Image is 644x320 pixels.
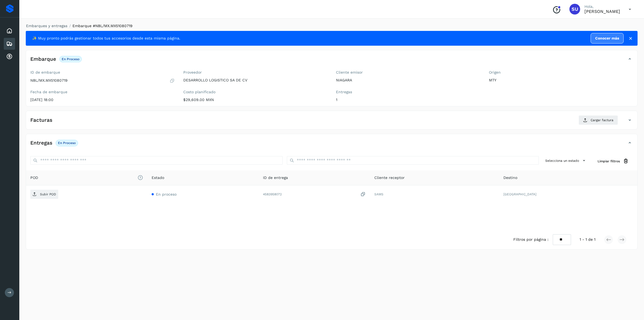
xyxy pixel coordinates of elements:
[336,90,480,94] label: Entregas
[543,156,589,165] button: Selecciona un estado
[30,70,175,75] label: ID de embarque
[156,192,177,196] span: En proceso
[374,175,405,181] span: Cliente receptor
[62,57,79,61] p: En proceso
[30,90,175,94] label: Fecha de embarque
[183,78,328,82] p: DESARROLLO LOGISTICO SA DE CV
[26,55,637,68] div: EmbarqueEn proceso
[30,56,56,62] h4: Embarque
[183,98,328,102] p: $29,609.00 MXN
[26,24,67,28] a: Embarques y entregas
[513,237,548,242] span: Filtros por página :
[370,185,499,203] td: SAMS
[4,38,15,50] div: Embarques
[30,190,58,199] button: Subir POD
[580,237,595,242] span: 1 - 1 de 1
[489,70,633,75] label: Origen
[584,9,620,14] p: Sayra Ugalde
[263,175,288,181] span: ID de entrega
[579,115,618,125] button: Cargar factura
[598,159,620,164] span: Limpiar filtros
[263,192,366,197] div: 4583958072
[40,192,56,196] p: Subir POD
[183,90,328,94] label: Costo planificado
[336,70,480,75] label: Cliente emisor
[26,23,638,29] nav: breadcrumb
[30,175,143,181] span: POD
[503,175,517,181] span: Destino
[30,117,52,123] h4: Facturas
[499,185,637,203] td: [GEOGRAPHIC_DATA]
[30,140,52,146] h4: Entregas
[336,78,480,82] p: NIAGARA
[30,78,68,83] p: NBL/MX.MX51080719
[336,98,480,102] p: 1
[58,141,76,145] p: En proceso
[591,33,624,44] a: Conocer más
[489,78,633,82] p: MTY
[584,4,620,9] p: Hola,
[591,118,613,123] span: Cargar factura
[152,175,164,181] span: Estado
[26,115,637,129] div: FacturasCargar factura
[4,25,15,37] div: Inicio
[4,51,15,63] div: Cuentas por cobrar
[183,70,328,75] label: Proveedor
[593,156,633,166] button: Limpiar filtros
[26,138,637,152] div: EntregasEn proceso
[32,35,180,41] span: ✨ Muy pronto podrás gestionar todos tus accesorios desde esta misma página.
[30,98,175,102] p: [DATE] 18:00
[72,24,133,28] span: Embarque #NBL/MX.MX51080719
